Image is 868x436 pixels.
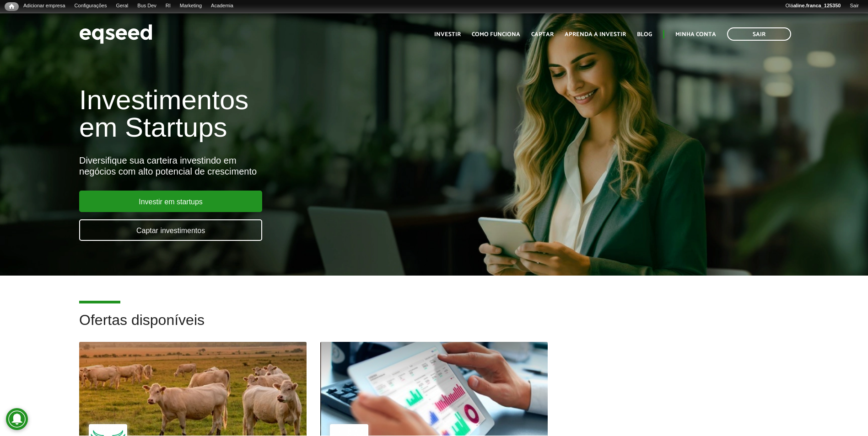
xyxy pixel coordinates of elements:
a: RI [161,2,175,10]
a: Academia [206,2,238,10]
a: Investir em startups [79,191,262,212]
h1: Investimentos em Startups [79,86,500,141]
h2: Ofertas disponíveis [79,312,789,342]
a: Adicionar empresa [19,2,70,10]
a: Minha conta [675,32,716,37]
div: Diversifique sua carteira investindo em negócios com alto potencial de crescimento [79,155,500,177]
img: EqSeed [79,22,152,46]
a: Oláaline.franca_125350 [781,2,846,10]
a: Início [5,2,19,11]
a: Como funciona [472,32,520,37]
strong: aline.franca_125350 [793,3,841,8]
a: Configurações [70,2,112,10]
a: Investir [434,32,461,37]
a: Geral [111,2,133,10]
a: Captar [531,32,554,37]
a: Sair [727,27,791,41]
span: Início [9,3,14,10]
a: Sair [845,2,863,10]
a: Marketing [175,2,206,10]
a: Bus Dev [133,2,161,10]
a: Blog [637,32,652,37]
a: Aprenda a investir [565,32,626,37]
a: Captar investimentos [79,219,262,241]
